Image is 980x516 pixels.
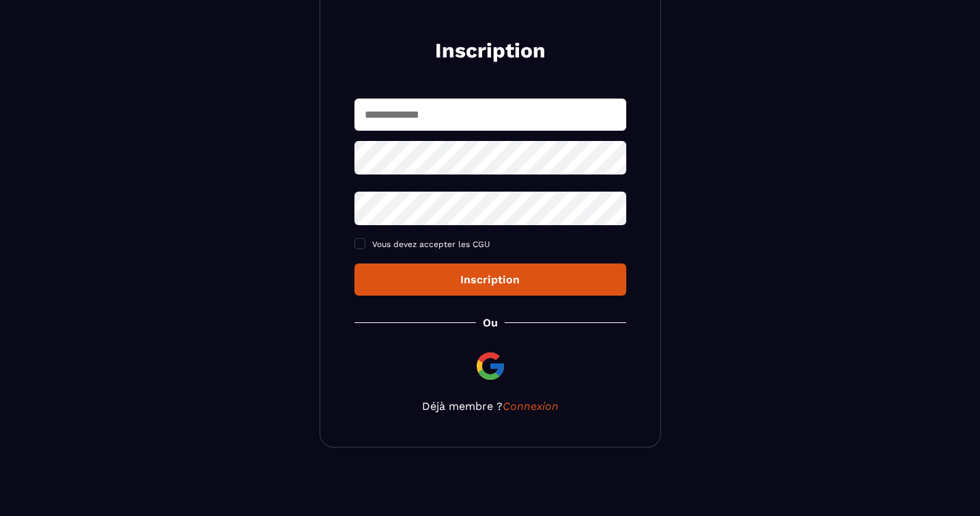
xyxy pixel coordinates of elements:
[371,37,610,64] h2: Inscription
[354,400,626,413] p: Déjà membre ?
[474,350,507,383] img: google
[372,240,490,249] span: Vous devez accepter les CGU
[365,273,615,286] div: Inscription
[354,263,626,296] button: Inscription
[503,400,559,413] a: Connexion
[483,316,498,329] p: Ou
